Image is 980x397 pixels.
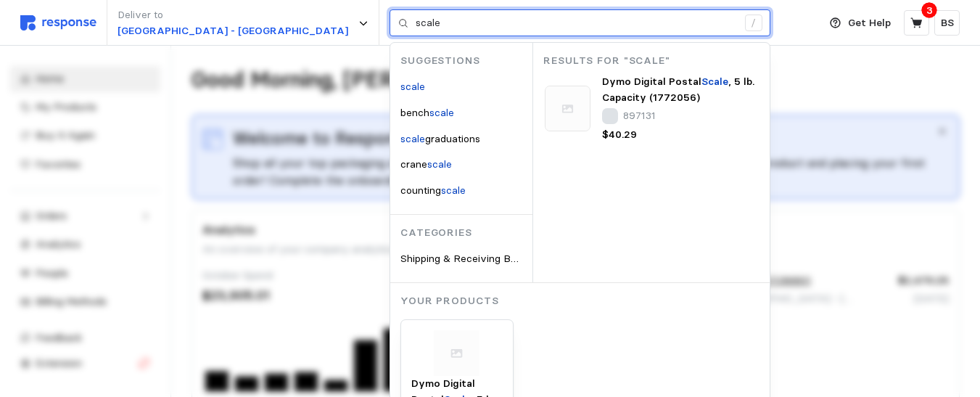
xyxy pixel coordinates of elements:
p: Results for "scale" [543,53,770,69]
mark: scale [427,157,452,171]
span: crane [400,157,427,171]
input: Search for a product name or SKU [416,10,737,36]
button: BS [934,10,960,36]
img: svg%3e [20,15,96,30]
p: 897131 [623,108,656,124]
img: svg%3e [411,330,503,376]
p: [GEOGRAPHIC_DATA] - [GEOGRAPHIC_DATA] [118,23,348,39]
p: Your Products [400,293,770,309]
p: Get Help [848,15,891,31]
p: Deliver to [118,7,348,23]
span: Dymo Digital Postal [602,75,701,88]
mark: scale [400,132,425,145]
img: svg%3e [545,86,590,131]
p: 3 [926,2,933,18]
mark: scale [429,106,454,119]
div: / [745,15,762,32]
mark: scale [400,80,425,93]
mark: Scale [701,75,728,88]
p: Categories [400,225,532,241]
span: graduations [425,132,480,145]
span: counting [400,184,441,197]
mark: scale [441,184,466,197]
button: Get Help [821,9,899,37]
span: Shipping & Receiving Bench [400,252,534,265]
p: BS [941,15,954,31]
p: Suggestions [400,53,532,69]
span: bench [400,106,429,119]
p: $40.29 [602,127,637,143]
